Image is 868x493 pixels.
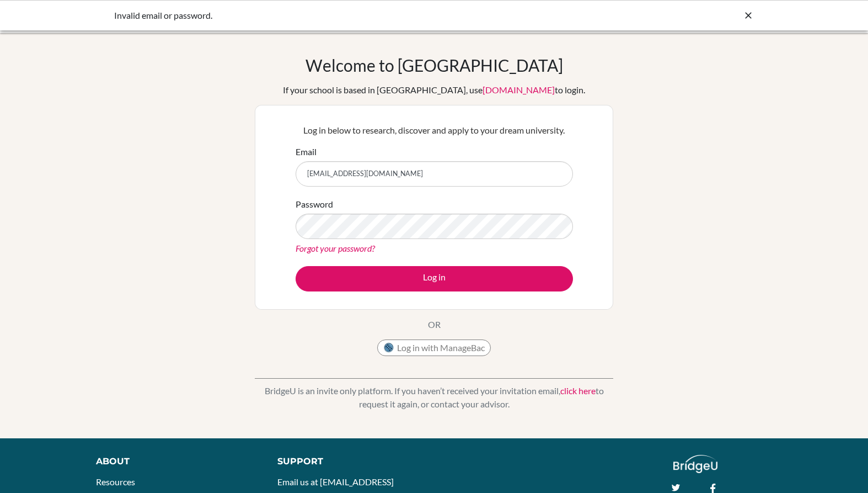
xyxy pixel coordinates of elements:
h1: Welcome to [GEOGRAPHIC_DATA] [306,55,563,75]
p: Log in below to research, discover and apply to your dream university. [296,124,573,137]
a: click here [560,385,596,396]
p: BridgeU is an invite only platform. If you haven’t received your invitation email, to request it ... [255,384,613,411]
div: If your school is based in [GEOGRAPHIC_DATA], use to login. [283,83,585,97]
a: Forgot your password? [296,243,375,253]
a: [DOMAIN_NAME] [483,84,555,95]
label: Email [296,145,317,158]
label: Password [296,198,333,211]
button: Log in with ManageBac [377,340,491,356]
div: Support [277,455,422,468]
button: Log in [296,266,573,291]
div: About [96,455,253,468]
p: OR [428,318,441,331]
div: Invalid email or password. [114,9,588,22]
a: Resources [96,476,135,487]
img: logo_white@2x-f4f0deed5e89b7ecb1c2cc34c3e3d731f90f0f143d5ea2071677605dd97b5244.png [673,455,718,473]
